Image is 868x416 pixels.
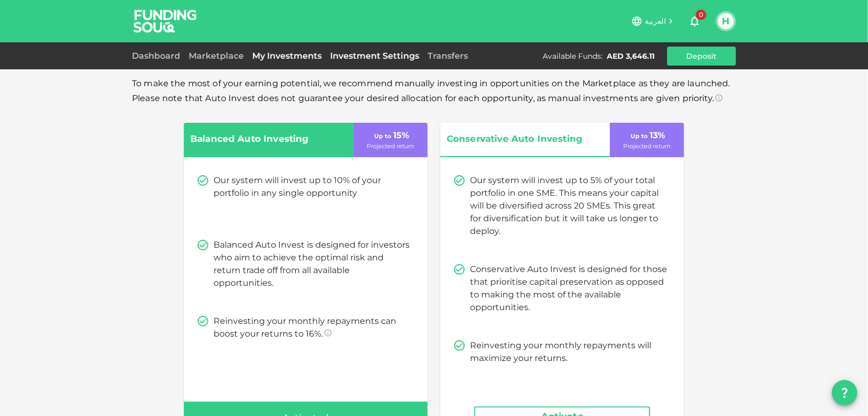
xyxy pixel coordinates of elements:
[132,78,730,103] span: To make the most of your earning potential, we recommend manually investing in opportunities on t...
[684,11,705,32] button: 0
[214,174,411,200] p: Our system will invest up to 10% of your portfolio in any single opportunity
[645,16,666,26] span: العربية
[214,239,411,290] p: Balanced Auto Invest is designed for investors who aim to achieve the optimal risk and return tra...
[423,51,472,61] a: Transfers
[832,380,857,405] button: question
[470,339,667,365] p: Reinvesting your monthly repayments will maximize your returns.
[718,13,734,29] button: H
[667,47,736,66] button: Deposit
[607,51,654,61] div: AED 3,646.11
[184,51,248,61] a: Marketplace
[248,51,326,61] a: My Investments
[696,10,706,20] span: 0
[629,129,666,142] p: 13 %
[326,51,423,61] a: Investment Settings
[470,174,667,238] p: Our system will invest up to 5% of your total portfolio in one SME. This means your capital will ...
[190,131,333,147] span: Balanced Auto Investing
[631,132,648,140] span: Up to
[543,51,603,61] div: Available Funds :
[367,142,414,151] p: Projected return
[372,129,409,142] p: 15 %
[470,263,667,314] p: Conservative Auto Invest is designed for those that prioritise capital preservation as opposed to...
[624,142,671,151] p: Projected return
[447,131,590,147] span: Conservative Auto Investing
[132,51,184,61] a: Dashboard
[214,315,411,340] p: Reinvesting your monthly repayments can boost your returns to 16%.
[374,132,391,140] span: Up to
